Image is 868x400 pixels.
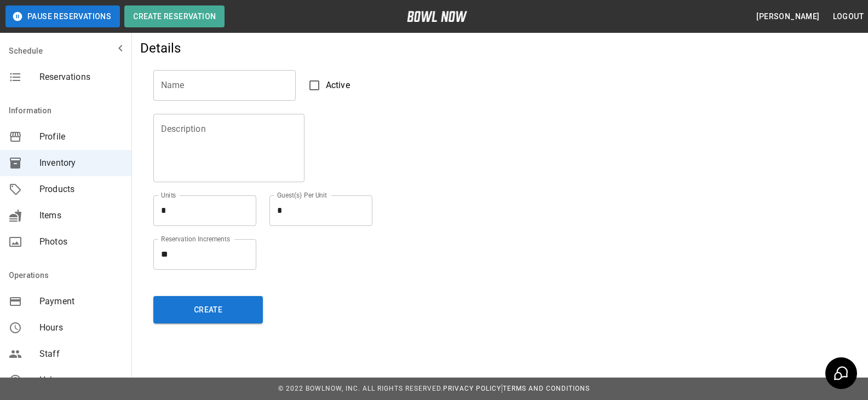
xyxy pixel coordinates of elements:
button: Logout [829,7,868,27]
span: Payment [39,295,123,308]
a: Terms and Conditions [503,385,590,392]
span: Help [39,374,123,387]
span: Hours [39,321,123,334]
span: Inventory [39,156,123,170]
h5: Details [140,39,619,57]
span: Active [326,79,350,92]
a: Privacy Policy [443,385,501,392]
span: Items [39,209,123,222]
span: Photos [39,235,123,248]
button: [PERSON_NAME] [752,7,824,27]
span: Reservations [39,71,123,84]
img: logo [407,11,467,22]
button: Create Reservation [124,5,225,27]
span: Products [39,183,123,196]
span: Profile [39,130,123,143]
button: Pause Reservations [5,5,120,27]
span: Staff [39,347,123,361]
button: Create [153,296,263,323]
span: © 2022 BowlNow, Inc. All Rights Reserved. [278,385,443,392]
